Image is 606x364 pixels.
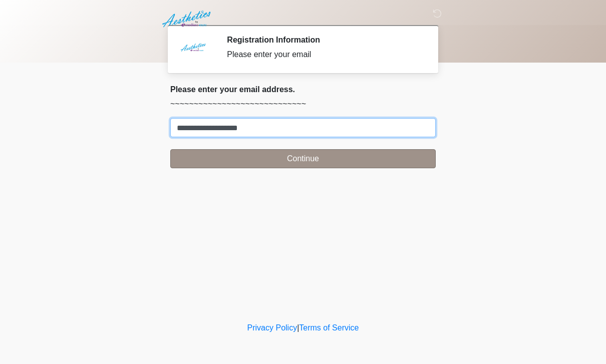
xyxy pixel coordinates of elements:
[227,49,421,61] div: Please enter your email
[170,149,436,168] button: Continue
[170,85,436,94] h2: Please enter your email address.
[170,98,436,110] p: ~~~~~~~~~~~~~~~~~~~~~~~~~~~~~
[227,35,421,45] h2: Registration Information
[160,8,215,31] img: Aesthetics by Emediate Cure Logo
[178,35,208,65] img: Agent Avatar
[299,323,359,332] a: Terms of Service
[247,323,297,332] a: Privacy Policy
[297,323,299,332] a: |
